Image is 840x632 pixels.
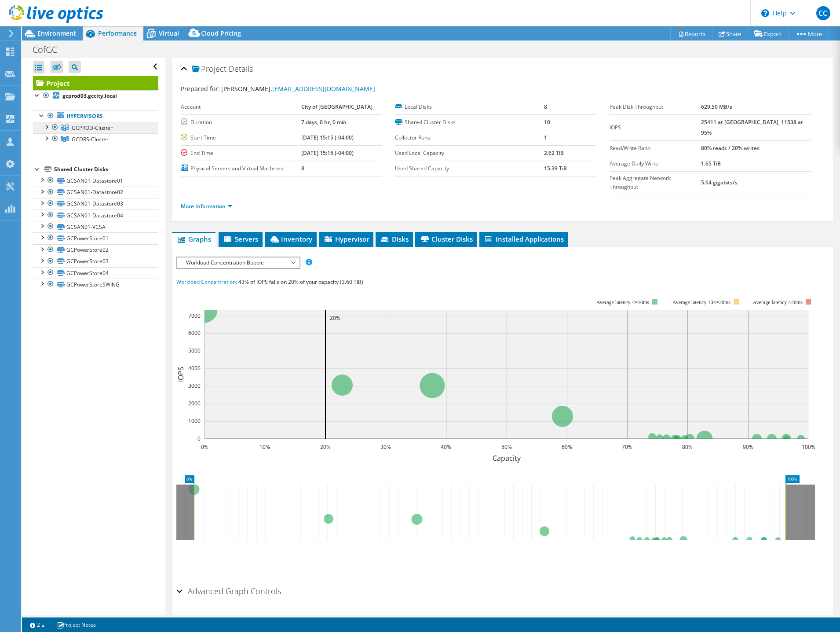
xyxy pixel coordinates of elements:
b: 629.50 MB/s [701,103,732,110]
label: Start Time [181,133,302,142]
a: GCSAN01-Datastore03 [33,198,158,209]
a: gcprod03.gccity.local [33,90,158,102]
span: Inventory [269,235,312,243]
a: Reports [670,27,712,40]
span: CC [816,6,830,20]
text: 10% [259,443,270,451]
b: [DATE] 15:15 (-04:00) [301,149,354,157]
a: More [788,27,829,40]
span: [PERSON_NAME], [221,85,375,93]
text: Capacity [492,453,521,463]
a: More Information [181,202,232,210]
label: Shared Cluster Disks [395,118,544,127]
text: Average latency >20ms [752,299,802,305]
text: 20% [320,443,331,451]
b: 1.65 TiB [701,160,721,167]
label: Collector Runs [395,133,544,142]
text: 7000 [188,312,201,320]
text: 0% [201,443,208,451]
a: GCPowerStore02 [33,244,158,256]
a: GCPowerStore04 [33,267,158,279]
label: Used Shared Capacity [395,164,544,173]
text: 20% [330,314,340,322]
label: Account [181,103,302,111]
span: Hypervisor [323,235,369,243]
label: Peak Aggregate Network Throughput [610,174,701,191]
b: [DATE] 15:15 (-04:00) [301,134,354,141]
text: 1000 [188,417,201,425]
span: Performance [98,29,137,37]
a: GCSAN01-Datastore04 [33,209,158,221]
span: Workload Concentration: [176,278,237,286]
b: 80% reads / 20% writes [701,144,760,152]
label: Physical Servers and Virtual Machines [181,164,302,173]
text: 80% [682,443,693,451]
text: 3000 [188,382,201,389]
b: 5.64 gigabits/s [701,179,738,186]
span: Environment [37,29,76,37]
label: IOPS [610,123,701,132]
b: 1 [544,134,547,141]
a: GCSAN01-VCSA [33,221,158,232]
a: GCPowerStoreSWING [33,279,158,290]
b: 15.39 TiB [544,165,567,172]
text: IOPS [176,367,186,382]
span: Virtual [159,29,179,37]
text: 40% [441,443,451,451]
text: 2000 [188,400,201,407]
b: 2.62 TiB [544,149,564,157]
b: 8 [301,165,304,172]
text: 4000 [188,364,201,372]
text: 50% [501,443,512,451]
tspan: Average latency 10<=20ms [672,299,730,305]
span: Installed Applications [484,235,564,243]
span: Servers [223,235,258,243]
div: Shared Cluster Disks [54,164,158,175]
label: Average Daily Write [610,159,701,168]
a: Export [748,27,789,40]
a: 2 [24,619,51,630]
label: Prepared for: [181,85,220,93]
label: Used Local Capacity [395,149,544,158]
span: GCDRS-Cluster [72,136,109,143]
a: [EMAIL_ADDRESS][DOMAIN_NAME] [272,85,375,93]
label: Duration [181,118,302,127]
a: GCPROD-Cluster [33,122,158,133]
text: 5000 [188,347,201,354]
label: Read/Write Ratio [610,144,701,153]
text: 100% [801,443,815,451]
span: Disks [380,235,409,243]
label: End Time [181,149,302,158]
b: gcprod03.gccity.local [62,92,117,99]
a: GCSAN01-Datastore02 [33,187,158,198]
a: GCDRS-Cluster [33,133,158,145]
span: Workload Concentration Bubble [182,257,295,268]
tspan: Average latency <=10ms [596,299,649,305]
span: Cloud Pricing [201,29,241,37]
b: 7 days, 0 hr, 0 min [301,118,347,126]
h1: CofGC [29,45,71,55]
svg: \n [761,9,769,17]
a: GCPowerStore03 [33,256,158,267]
span: GCPROD-Cluster [72,124,113,132]
text: 70% [622,443,632,451]
a: Share [712,27,748,40]
b: 25411 at [GEOGRAPHIC_DATA], 11538 at 95% [701,118,803,136]
span: Project [192,65,226,73]
text: 60% [562,443,572,451]
a: GCSAN01-Datastore01 [33,175,158,186]
a: Project [33,76,158,90]
text: 6000 [188,329,201,337]
span: Details [229,63,253,74]
b: 10 [544,118,550,126]
text: 90% [743,443,753,451]
a: Project Notes [51,619,102,630]
span: Graphs [176,235,211,243]
a: Hypervisors [33,110,158,122]
label: Local Disks [395,103,544,111]
span: Cluster Disks [420,235,473,243]
b: 8 [544,103,547,110]
span: 43% of IOPS falls on 20% of your capacity (3.60 TiB) [238,278,363,286]
b: City of [GEOGRAPHIC_DATA] [301,103,373,110]
text: 0 [197,435,201,442]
